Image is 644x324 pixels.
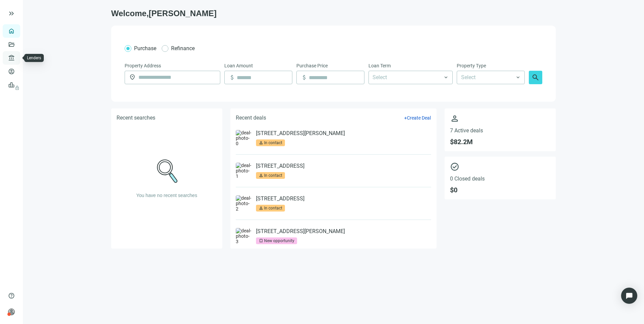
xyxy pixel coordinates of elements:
[529,71,542,84] button: search
[264,237,294,244] div: New opportunity
[256,228,345,235] a: [STREET_ADDRESS][PERSON_NAME]
[259,140,263,145] span: person
[621,288,637,304] div: Open Intercom Messenger
[450,186,550,194] span: $ 0
[264,139,282,146] div: In contact
[256,195,304,202] a: [STREET_ADDRESS]
[264,205,282,212] div: In contact
[450,175,550,182] span: 0 Closed deals
[8,309,15,315] span: person
[117,114,155,122] h5: Recent searches
[450,114,550,123] span: person
[236,130,252,146] img: deal-photo-0
[296,62,328,69] span: Purchase Price
[236,195,252,212] img: deal-photo-2
[256,163,304,169] a: [STREET_ADDRESS]
[450,162,550,171] span: check_circle
[229,74,235,81] span: attach_money
[224,62,253,69] span: Loan Amount
[532,73,540,82] span: search
[450,138,550,146] span: $ 82.2M
[8,292,15,299] span: help
[111,8,556,19] h1: Welcome, [PERSON_NAME]
[404,115,431,121] button: +Create Deal
[457,62,486,69] span: Property Type
[259,206,263,210] span: person
[125,62,161,69] span: Property Address
[259,173,263,178] span: person
[404,115,407,121] span: +
[450,127,550,134] span: 7 Active deals
[236,163,252,179] img: deal-photo-1
[236,114,266,122] h5: Recent deals
[368,62,391,69] span: Loan Term
[136,193,197,198] span: You have no recent searches
[259,238,263,243] span: bookmark
[171,45,195,52] span: Refinance
[264,172,282,179] div: In contact
[129,74,136,80] span: location_on
[7,9,15,18] button: keyboard_double_arrow_right
[407,115,431,121] span: Create Deal
[301,74,308,81] span: attach_money
[134,45,156,52] span: Purchase
[256,130,345,137] a: [STREET_ADDRESS][PERSON_NAME]
[236,228,252,244] img: deal-photo-3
